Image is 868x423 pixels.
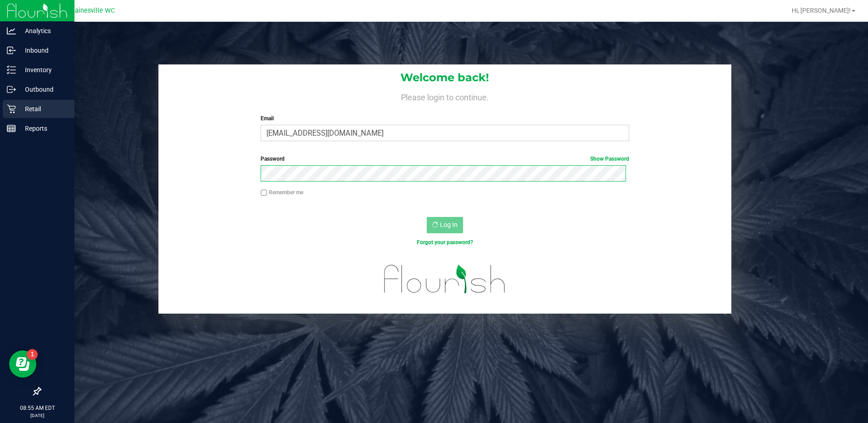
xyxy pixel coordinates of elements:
p: Outbound [16,84,70,95]
p: 08:55 AM EDT [4,404,70,412]
h4: Please login to continue. [158,91,732,102]
span: Log In [440,221,458,228]
p: [DATE] [4,412,70,419]
inline-svg: Outbound [7,85,16,94]
inline-svg: Inventory [7,65,16,74]
inline-svg: Reports [7,124,16,133]
p: Reports [16,123,70,134]
iframe: Resource center [9,350,36,378]
iframe: Resource center unread badge [27,349,38,360]
inline-svg: Inbound [7,46,16,55]
input: Remember me [261,190,267,196]
p: Retail [16,103,70,114]
img: flourish_logo.svg [373,256,517,302]
inline-svg: Retail [7,104,16,113]
span: Hi, [PERSON_NAME]! [792,7,851,14]
h1: Welcome back! [158,72,732,84]
span: Password [261,156,285,162]
inline-svg: Analytics [7,26,16,35]
a: Forgot your password? [417,239,473,246]
p: Inbound [16,45,70,56]
span: Gainesville WC [70,7,115,15]
label: Remember me [261,188,303,197]
button: Log In [427,217,463,233]
a: Show Password [590,156,629,162]
p: Analytics [16,25,70,36]
label: Email [261,114,629,123]
p: Inventory [16,64,70,75]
